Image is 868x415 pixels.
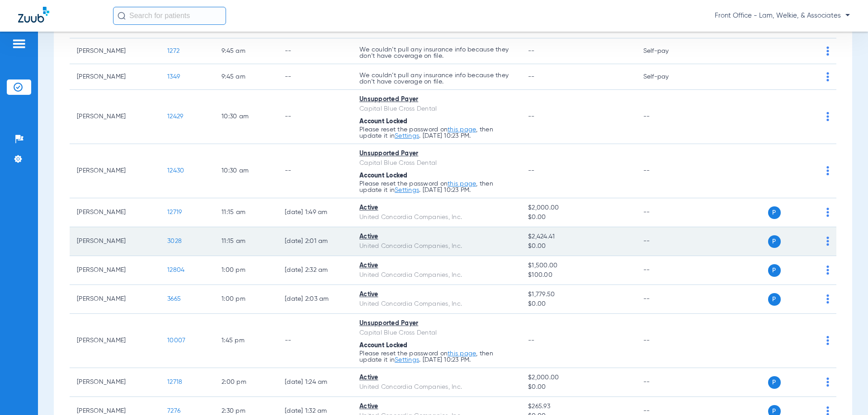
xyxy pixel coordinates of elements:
[359,95,514,104] div: Unsupported Payer
[826,166,829,175] img: group-dot-blue.svg
[636,38,697,64] td: Self-pay
[826,72,829,81] img: group-dot-blue.svg
[70,90,160,144] td: [PERSON_NAME]
[528,213,628,222] span: $0.00
[214,227,278,256] td: 11:15 AM
[70,64,160,90] td: [PERSON_NAME]
[826,112,829,121] img: group-dot-blue.svg
[278,256,352,285] td: [DATE] 2:32 AM
[359,72,514,85] p: We couldn’t pull any insurance info because they don’t have coverage on file.
[359,118,408,125] span: Account Locked
[528,402,628,411] span: $265.93
[359,373,514,382] div: Active
[528,261,628,270] span: $1,500.00
[826,266,829,275] img: group-dot-blue.svg
[278,90,352,144] td: --
[768,376,781,389] span: P
[359,242,514,251] div: United Concordia Companies, Inc.
[528,242,628,251] span: $0.00
[528,270,628,280] span: $100.00
[278,227,352,256] td: [DATE] 2:01 AM
[826,237,829,246] img: group-dot-blue.svg
[70,285,160,314] td: [PERSON_NAME]
[278,314,352,368] td: --
[528,48,535,54] span: --
[528,290,628,299] span: $1,779.50
[70,314,160,368] td: [PERSON_NAME]
[826,208,829,217] img: group-dot-blue.svg
[214,256,278,285] td: 1:00 PM
[768,235,781,248] span: P
[214,198,278,227] td: 11:15 AM
[70,198,160,227] td: [PERSON_NAME]
[359,261,514,270] div: Active
[167,379,182,385] span: 12718
[214,314,278,368] td: 1:45 PM
[167,408,180,414] span: 7276
[359,328,514,338] div: Capital Blue Cross Dental
[395,187,419,193] a: Settings
[278,144,352,198] td: --
[528,337,535,344] span: --
[70,368,160,397] td: [PERSON_NAME]
[448,126,476,133] a: this page
[636,198,697,227] td: --
[167,296,181,302] span: 3665
[636,90,697,144] td: --
[359,350,514,363] p: Please reset the password on , then update it in . [DATE] 10:23 PM.
[636,256,697,285] td: --
[359,382,514,392] div: United Concordia Companies, Inc.
[118,12,126,20] img: Search Icon
[636,314,697,368] td: --
[167,113,183,120] span: 12429
[214,368,278,397] td: 2:00 PM
[359,104,514,114] div: Capital Blue Cross Dental
[70,227,160,256] td: [PERSON_NAME]
[359,203,514,213] div: Active
[395,133,419,139] a: Settings
[70,38,160,64] td: [PERSON_NAME]
[70,144,160,198] td: [PERSON_NAME]
[768,264,781,277] span: P
[359,47,514,59] p: We couldn’t pull any insurance info because they don’t have coverage on file.
[826,336,829,345] img: group-dot-blue.svg
[214,144,278,198] td: 10:30 AM
[359,213,514,222] div: United Concordia Companies, Inc.
[278,198,352,227] td: [DATE] 1:49 AM
[18,7,49,23] img: Zuub Logo
[636,227,697,256] td: --
[823,372,868,415] iframe: Chat Widget
[167,238,182,244] span: 3028
[448,181,476,187] a: this page
[528,203,628,213] span: $2,000.00
[636,368,697,397] td: --
[167,267,184,273] span: 12804
[167,337,185,344] span: 10007
[167,48,179,54] span: 1272
[636,285,697,314] td: --
[768,206,781,219] span: P
[214,38,278,64] td: 9:45 AM
[528,232,628,242] span: $2,424.41
[715,11,850,20] span: Front Office - Lam, Welkie, & Associates
[359,299,514,309] div: United Concordia Companies, Inc.
[826,47,829,56] img: group-dot-blue.svg
[359,342,408,349] span: Account Locked
[636,144,697,198] td: --
[12,38,26,49] img: hamburger-icon
[113,7,226,25] input: Search for patients
[448,350,476,357] a: this page
[359,290,514,299] div: Active
[359,181,514,193] p: Please reset the password on , then update it in . [DATE] 10:23 PM.
[359,159,514,168] div: Capital Blue Cross Dental
[395,357,419,363] a: Settings
[167,209,182,215] span: 12719
[70,256,160,285] td: [PERSON_NAME]
[359,232,514,242] div: Active
[214,64,278,90] td: 9:45 AM
[359,270,514,280] div: United Concordia Companies, Inc.
[278,368,352,397] td: [DATE] 1:24 AM
[528,299,628,309] span: $0.00
[278,64,352,90] td: --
